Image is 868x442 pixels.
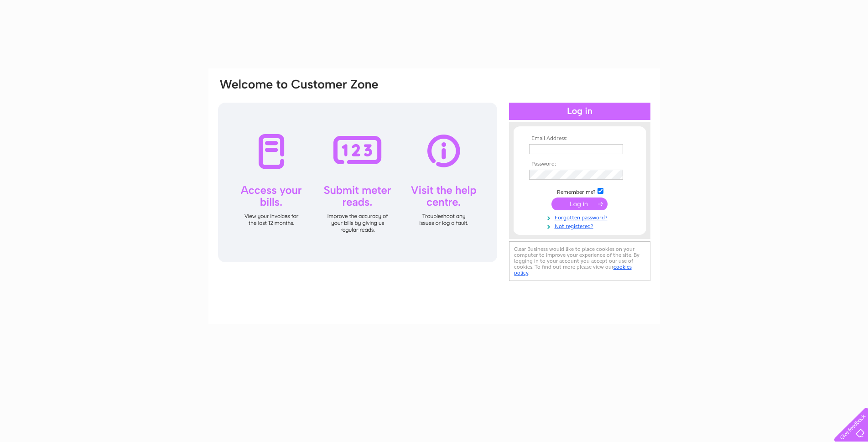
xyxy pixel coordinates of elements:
[527,135,633,142] th: Email Address:
[527,161,633,167] th: Password:
[529,213,633,221] a: Forgotten password?
[527,187,633,196] td: Remember me?
[551,198,608,210] input: Submit
[514,264,632,276] a: cookies policy
[529,221,633,230] a: Not registered?
[509,241,650,281] div: Clear Business would like to place cookies on your computer to improve your experience of the sit...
